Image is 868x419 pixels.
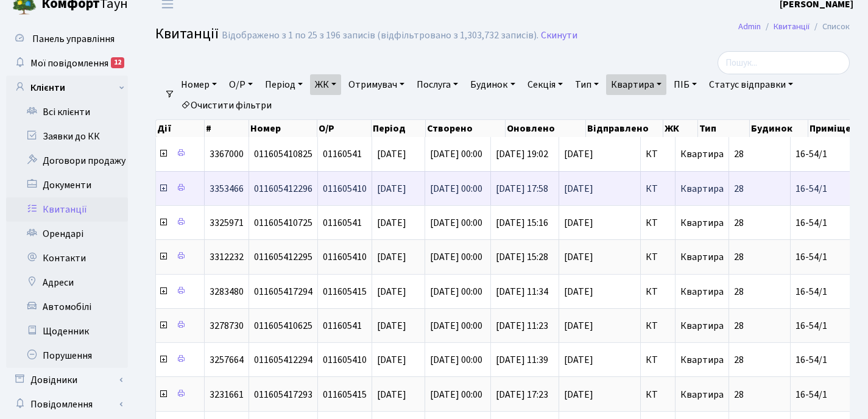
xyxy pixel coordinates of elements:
span: 011605415 [323,285,367,298]
a: Послуга [412,74,463,95]
a: О/Р [224,74,258,95]
span: Квартира [680,250,724,264]
span: 011605412296 [254,182,312,195]
span: 3353466 [210,182,244,195]
a: Щоденник [6,319,128,343]
span: КТ [646,355,670,365]
span: [DATE] 11:34 [496,285,548,298]
a: Контакти [6,246,128,270]
a: Період [260,74,308,95]
span: 011605410 [323,250,367,264]
span: [DATE] 11:23 [496,319,548,333]
span: [DATE] [377,182,406,195]
span: [DATE] [377,147,406,161]
a: Всі клієнти [6,100,128,124]
span: КТ [646,252,670,262]
a: Статус відправки [704,74,798,95]
span: [DATE] 00:00 [430,353,482,367]
span: 28 [734,388,744,401]
a: ПІБ [669,74,702,95]
span: [DATE] [377,353,406,367]
span: 16-54/1 [796,218,864,228]
span: 3312232 [210,250,244,264]
span: 28 [734,285,744,298]
span: [DATE] 00:00 [430,147,482,161]
span: [DATE] [377,319,406,333]
span: [DATE] 00:00 [430,285,482,298]
span: 01160541 [323,319,362,333]
span: [DATE] 17:58 [496,182,548,195]
span: 16-54/1 [796,287,864,297]
span: 3257664 [210,353,244,367]
a: Адреси [6,270,128,295]
span: 28 [734,353,744,367]
span: Квартира [680,285,724,298]
a: Довідники [6,368,128,392]
span: [DATE] 15:16 [496,216,548,230]
a: Договори продажу [6,149,128,173]
a: Панель управління [6,27,128,51]
span: 011605415 [323,388,367,401]
th: Номер [249,120,317,137]
span: 28 [734,182,744,195]
th: # [205,120,249,137]
span: Квитанції [155,23,219,44]
th: О/Р [317,120,372,137]
a: Клієнти [6,76,128,100]
th: Будинок [750,120,808,137]
a: Admin [738,20,761,33]
span: 16-54/1 [796,390,864,400]
span: [DATE] [564,252,635,262]
span: Квартира [680,319,724,333]
li: Список [810,20,850,33]
span: 011605410625 [254,319,312,333]
span: [DATE] [564,184,635,194]
span: 011605410 [323,353,367,367]
span: КТ [646,390,670,400]
span: Квартира [680,216,724,230]
a: Квитанції [6,197,128,222]
a: Мої повідомлення12 [6,51,128,76]
a: ЖК [310,74,341,95]
a: Секція [523,74,568,95]
span: 16-54/1 [796,184,864,194]
div: Відображено з 1 по 25 з 196 записів (відфільтровано з 1,303,732 записів). [222,30,538,41]
span: 16-54/1 [796,149,864,159]
span: [DATE] [377,285,406,298]
span: [DATE] 11:39 [496,353,548,367]
th: ЖК [663,120,698,137]
span: 011605417293 [254,388,312,401]
span: 3283480 [210,285,244,298]
th: Відправлено [586,120,664,137]
span: 28 [734,250,744,264]
span: [DATE] [564,287,635,297]
a: Тип [570,74,604,95]
a: Документи [6,173,128,197]
span: 3367000 [210,147,244,161]
span: [DATE] [564,218,635,228]
span: [DATE] [564,321,635,331]
span: 28 [734,319,744,333]
span: Панель управління [32,32,115,46]
a: Номер [176,74,222,95]
th: Дії [156,120,205,137]
span: 28 [734,147,744,161]
span: [DATE] [377,250,406,264]
span: 3278730 [210,319,244,333]
th: Створено [426,120,506,137]
span: [DATE] 19:02 [496,147,548,161]
span: 011605412295 [254,250,312,264]
th: Оновлено [506,120,586,137]
span: КТ [646,287,670,297]
span: 3325971 [210,216,244,230]
a: Порушення [6,343,128,368]
nav: breadcrumb [720,14,868,40]
span: 28 [734,216,744,230]
span: 01160541 [323,216,362,230]
th: Період [372,120,426,137]
span: [DATE] 00:00 [430,216,482,230]
a: Квитанції [774,20,810,33]
a: Заявки до КК [6,124,128,149]
span: КТ [646,149,670,159]
span: [DATE] [377,388,406,401]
